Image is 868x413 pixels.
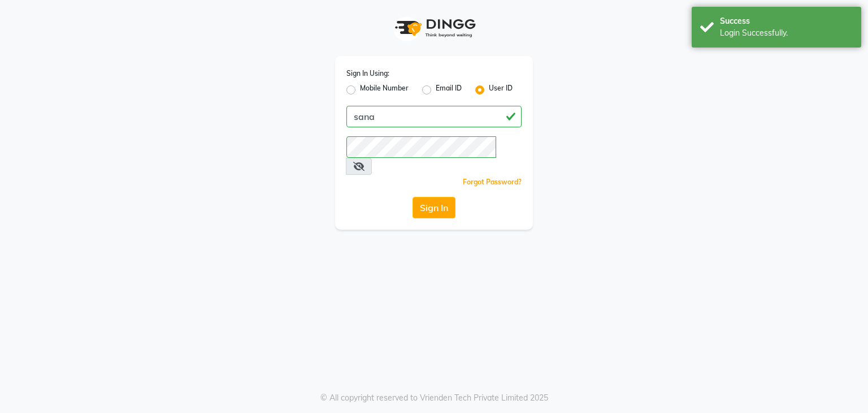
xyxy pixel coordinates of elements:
img: logo1.svg [389,11,479,45]
a: Forgot Password? [463,178,522,186]
div: Login Successfully. [720,27,853,39]
div: Success [720,15,853,27]
input: Username [346,136,496,158]
label: Mobile Number [360,83,409,97]
label: Email ID [436,83,462,97]
input: Username [346,106,522,127]
label: User ID [489,83,513,97]
label: Sign In Using: [346,68,389,79]
button: Sign In [413,197,455,218]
